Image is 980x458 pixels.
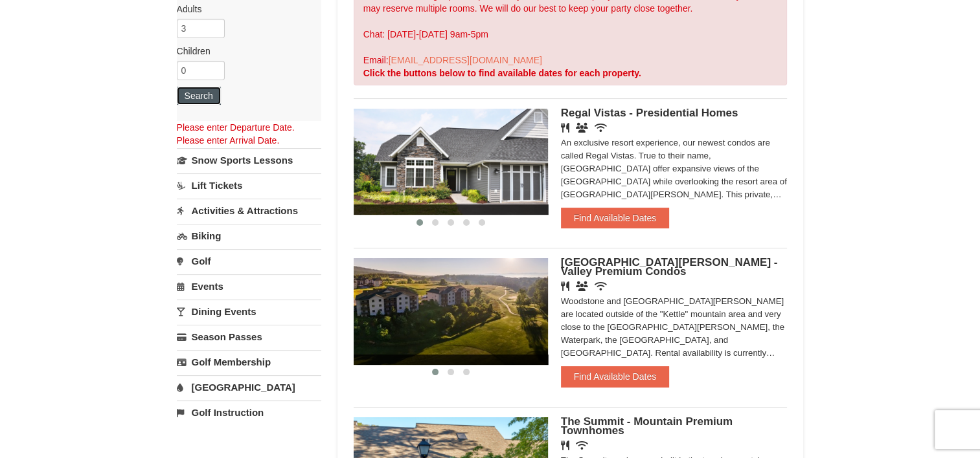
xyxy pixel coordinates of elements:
div: Woodstone and [GEOGRAPHIC_DATA][PERSON_NAME] are located outside of the "Kettle" mountain area an... [561,295,788,360]
div: Please enter Arrival Date. [177,134,321,147]
i: Wireless Internet (free) [576,441,588,450]
a: Golf Instruction [177,400,321,424]
button: Search [177,87,221,105]
a: Events [177,274,321,298]
a: Golf [177,249,321,273]
strong: Click the buttons below to find available dates for each property. [363,68,641,78]
div: An exclusive resort experience, our newest condos are called Regal Vistas. True to their name, [G... [561,136,788,201]
a: [EMAIL_ADDRESS][DOMAIN_NAME] [389,55,542,65]
i: Restaurant [561,281,569,291]
a: [GEOGRAPHIC_DATA] [177,375,321,399]
button: Find Available Dates [561,208,669,228]
i: Restaurant [561,123,569,133]
div: Please enter Departure Date. [177,121,321,134]
i: Restaurant [561,441,569,450]
a: Golf Membership [177,350,321,374]
a: Season Passes [177,325,321,349]
label: Adults [177,3,312,16]
i: Wireless Internet (free) [595,281,607,291]
a: Dining Events [177,300,321,323]
button: Find Available Dates [561,366,669,387]
span: The Summit - Mountain Premium Townhomes [561,415,733,437]
label: Children [177,45,312,58]
span: [GEOGRAPHIC_DATA][PERSON_NAME] - Valley Premium Condos [561,256,778,278]
span: Regal Vistas - Presidential Homes [561,107,738,119]
i: Banquet Facilities [576,123,588,133]
i: Banquet Facilities [576,281,588,291]
a: Snow Sports Lessons [177,148,321,172]
a: Lift Tickets [177,173,321,197]
a: Activities & Attractions [177,199,321,223]
i: Wireless Internet (free) [595,123,607,133]
a: Biking [177,224,321,248]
